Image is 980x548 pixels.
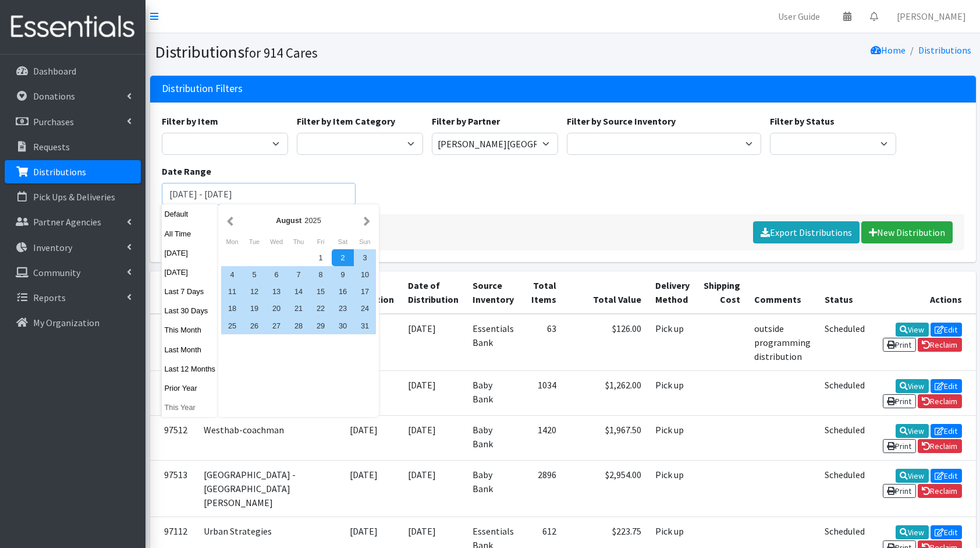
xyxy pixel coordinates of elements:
div: Monday [221,234,243,249]
td: 63 [521,314,563,371]
input: January 1, 2011 - December 31, 2011 [162,183,356,205]
a: Partner Agencies [5,210,141,234]
div: 19 [243,300,265,317]
div: 13 [265,283,287,300]
h3: Distribution Filters [162,83,243,95]
th: Source Inventory [466,271,521,314]
div: 31 [354,317,376,334]
td: [DATE] [343,461,401,517]
td: [DATE] [401,461,466,517]
a: Edit [931,525,962,539]
div: 26 [243,317,265,334]
div: Tuesday [243,234,265,249]
div: 4 [221,266,243,283]
p: Pick Ups & Deliveries [33,191,115,203]
td: 97512 [150,415,197,460]
div: 18 [221,300,243,317]
div: 3 [354,249,376,266]
td: Pick up [648,370,697,415]
strong: August [276,216,301,225]
td: Scheduled [818,461,872,517]
td: Scheduled [818,415,872,460]
a: Print [883,394,916,408]
td: Westhab-coachman [197,415,343,460]
div: 1 [310,249,332,266]
td: Scheduled [818,314,872,371]
td: 1034 [521,370,563,415]
a: Distributions [5,160,141,183]
a: Requests [5,135,141,158]
td: 97514 [150,370,197,415]
a: Reclaim [918,439,962,453]
p: Partner Agencies [33,216,101,228]
td: [DATE] [401,370,466,415]
label: Filter by Item [162,114,218,128]
button: Last 12 Months [162,360,219,377]
div: Friday [310,234,332,249]
td: $1,967.50 [563,415,648,460]
a: View [896,469,929,483]
div: 6 [265,266,287,283]
div: 27 [265,317,287,334]
td: Pick up [648,314,697,371]
label: Filter by Partner [432,114,500,128]
div: 2 [332,249,354,266]
a: View [896,323,929,337]
td: [DATE] [401,314,466,371]
th: Total Value [563,271,648,314]
td: 1420 [521,415,563,460]
p: Dashboard [33,65,76,77]
th: Delivery Method [648,271,697,314]
a: View [896,424,929,438]
a: Edit [931,424,962,438]
div: 7 [287,266,310,283]
a: Print [883,439,916,453]
div: 23 [332,300,354,317]
div: 29 [310,317,332,334]
a: Inventory [5,236,141,259]
div: 24 [354,300,376,317]
a: Reports [5,286,141,309]
div: 11 [221,283,243,300]
a: Donations [5,84,141,108]
div: 22 [310,300,332,317]
p: My Organization [33,317,100,328]
a: Community [5,261,141,284]
a: Reclaim [918,338,962,352]
div: 25 [221,317,243,334]
th: Comments [747,271,818,314]
img: HumanEssentials [5,8,141,47]
div: 8 [310,266,332,283]
td: [DATE] [343,415,401,460]
a: Distributions [918,44,971,56]
a: Reclaim [918,394,962,408]
th: ID [150,271,197,314]
td: Baby Bank [466,461,521,517]
div: 15 [310,283,332,300]
div: 30 [332,317,354,334]
button: Default [162,206,219,222]
a: Reclaim [918,484,962,498]
td: $126.00 [563,314,648,371]
a: Dashboard [5,59,141,83]
a: [PERSON_NAME] [887,5,975,28]
a: Edit [931,469,962,483]
a: My Organization [5,311,141,334]
a: Edit [931,323,962,337]
button: All Time [162,225,219,242]
td: Pick up [648,461,697,517]
th: Shipping Cost [697,271,747,314]
p: Purchases [33,116,74,128]
div: 21 [287,300,310,317]
div: 10 [354,266,376,283]
div: Wednesday [265,234,287,249]
button: This Year [162,399,219,416]
a: Print [883,484,916,498]
label: Filter by Status [770,114,835,128]
a: Home [871,44,906,56]
a: View [896,379,929,393]
td: 97118 [150,314,197,371]
label: Date Range [162,164,211,178]
div: Saturday [332,234,354,249]
a: View [896,525,929,539]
